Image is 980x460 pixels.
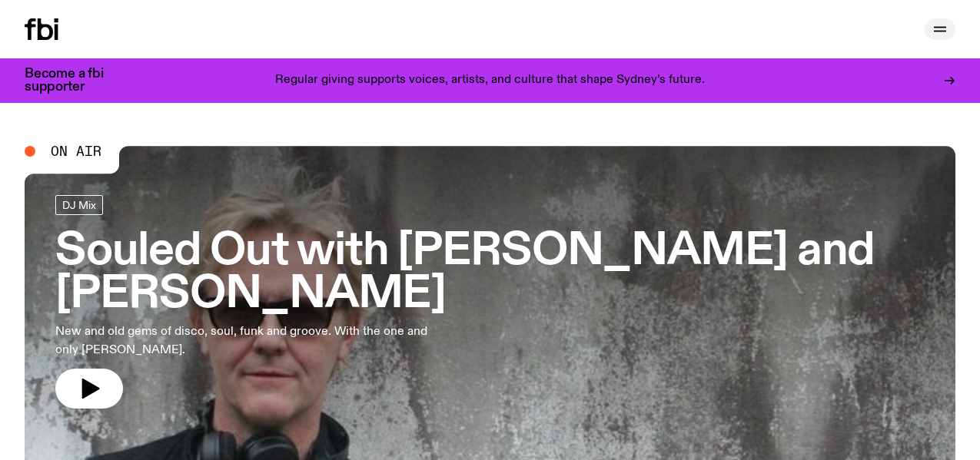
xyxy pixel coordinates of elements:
[55,230,925,316] h3: Souled Out with [PERSON_NAME] and [PERSON_NAME]
[51,144,101,158] span: On Air
[25,68,123,94] h3: Become a fbi supporter
[62,199,96,210] span: DJ Mix
[55,195,103,215] a: DJ Mix
[55,323,449,359] p: New and old gems of disco, soul, funk and groove. With the one and only [PERSON_NAME].
[275,74,705,88] p: Regular giving supports voices, artists, and culture that shape Sydney’s future.
[55,195,925,409] a: Souled Out with [PERSON_NAME] and [PERSON_NAME]New and old gems of disco, soul, funk and groove. ...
